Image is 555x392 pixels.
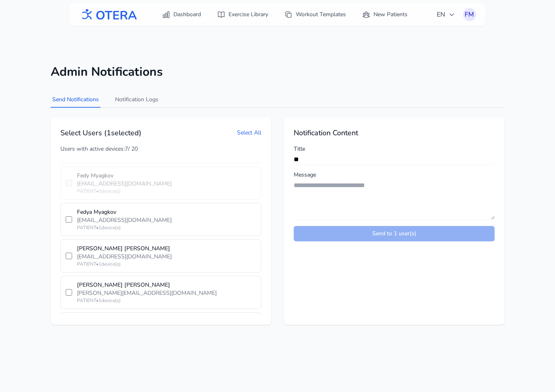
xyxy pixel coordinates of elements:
div: PATIENT • 1 device(s) [77,261,256,267]
button: Notification Logs [113,92,160,108]
input: Fedya Myagkov[EMAIL_ADDRESS][DOMAIN_NAME]PATIENT•1device(s) [66,216,72,223]
h2: Select Users ( 1 selected) [60,127,141,138]
div: Users with active devices: 7 / 20 [60,145,261,153]
span: EN [437,10,455,19]
div: PATIENT • 1 device(s) [77,224,256,231]
label: Title [294,145,495,153]
div: PATIENT • 0 device(s) [77,188,256,194]
div: [EMAIL_ADDRESS][DOMAIN_NAME] [77,253,256,261]
div: [PERSON_NAME] [PERSON_NAME] [77,245,256,253]
div: [EMAIL_ADDRESS][DOMAIN_NAME] [77,180,256,188]
div: [PERSON_NAME] [PERSON_NAME] [77,281,256,289]
button: Select All [237,129,261,137]
div: [PERSON_NAME][EMAIL_ADDRESS][DOMAIN_NAME] [77,289,256,297]
a: New Patients [357,7,412,22]
input: [PERSON_NAME] [PERSON_NAME][PERSON_NAME][EMAIL_ADDRESS][DOMAIN_NAME]PATIENT•1device(s) [66,289,72,296]
div: Fedya Myagkov [77,208,256,216]
h2: Notification Content [294,127,495,138]
h1: Admin Notifications [51,65,504,79]
img: OTERA logo [79,6,137,24]
button: Send Notifications [51,92,100,108]
a: Workout Templates [280,7,351,22]
button: EN [432,6,460,23]
input: [PERSON_NAME] [PERSON_NAME][EMAIL_ADDRESS][DOMAIN_NAME]PATIENT•1device(s) [66,253,72,259]
input: Fedy Myagkov[EMAIL_ADDRESS][DOMAIN_NAME]PATIENT•0device(s) [66,180,72,186]
button: FM [463,8,476,21]
label: Message [294,171,495,179]
div: Fedy Myagkov [77,172,256,180]
a: Dashboard [157,7,206,22]
div: PATIENT • 1 device(s) [77,297,256,304]
div: [EMAIL_ADDRESS][DOMAIN_NAME] [77,216,256,224]
a: Exercise Library [212,7,273,22]
button: Send to 1 user(s) [294,226,495,241]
